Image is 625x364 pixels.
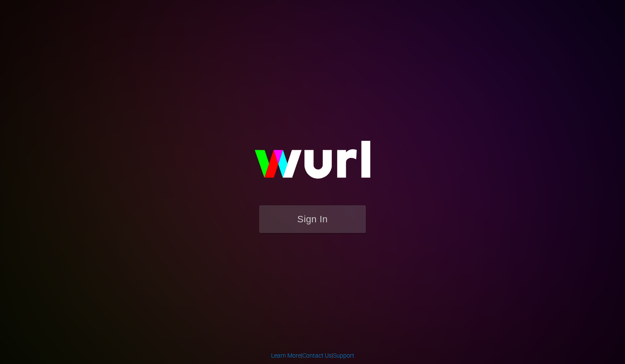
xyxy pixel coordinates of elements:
[227,122,398,205] img: wurl-logo-on-black-223613ac3d8ba8fe6dc639794a292ebdb59501304c7dfd60c99c58986ef67473.svg
[302,352,332,359] a: Contact Us
[271,352,301,359] a: Learn More
[271,351,354,360] div: | |
[259,205,366,233] button: Sign In
[333,352,354,359] a: Support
